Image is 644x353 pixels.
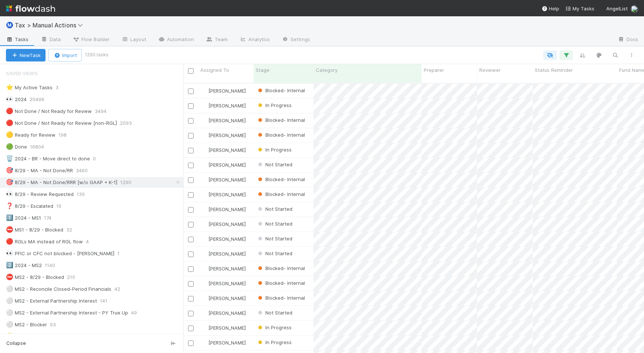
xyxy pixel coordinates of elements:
span: Blocked- Internal [256,132,305,138]
span: 0 [93,154,103,163]
div: [PERSON_NAME] [201,220,246,228]
input: Toggle Row Selected [188,340,194,346]
div: [PERSON_NAME] [201,265,246,272]
span: Stage [256,66,269,74]
span: In Progress [256,339,292,345]
span: 3460 [76,166,95,175]
div: [PERSON_NAME] [201,87,246,94]
span: 49 [131,308,144,317]
div: [PERSON_NAME] [201,146,246,154]
span: 93 [50,320,63,329]
div: Ready for Review [6,130,56,140]
input: Toggle All Rows Selected [188,68,194,74]
span: 🔴 [6,120,13,126]
span: 1140 [45,261,63,270]
span: 2️⃣ [6,262,13,268]
img: avatar_d45d11ee-0024-4901-936f-9df0a9cc3b4e.png [201,221,207,227]
input: Toggle Row Selected [188,177,194,183]
span: [PERSON_NAME] [208,206,246,212]
input: Toggle Row Selected [188,326,194,331]
span: Not Started [256,206,292,212]
span: 139 [77,190,92,199]
div: 2024 [6,95,27,104]
span: [PERSON_NAME] [208,103,246,109]
div: [PERSON_NAME] [201,339,246,346]
span: ⛔ [6,274,13,280]
span: Flow Builder [73,36,110,43]
span: 16 [56,202,69,211]
div: Not Done / Not Ready for Review [6,107,92,116]
img: avatar_711f55b7-5a46-40da-996f-bc93b6b86381.png [201,117,207,123]
span: [PERSON_NAME] [208,132,246,138]
input: Toggle Row Selected [188,252,194,257]
span: 1290 [120,178,139,187]
span: ⚪ [6,297,13,304]
span: Blocked- Internal [256,280,305,286]
div: Blocked- Internal [256,176,305,183]
a: Automation [152,34,200,46]
a: Layout [115,34,152,46]
span: ⭐ [6,84,13,90]
span: Category [316,66,338,74]
img: avatar_711f55b7-5a46-40da-996f-bc93b6b86381.png [201,295,207,301]
input: Toggle Row Selected [188,103,194,109]
span: 🎯 [6,179,13,185]
img: avatar_d45d11ee-0024-4901-936f-9df0a9cc3b4e.png [201,206,207,212]
input: Toggle Row Selected [188,296,194,302]
span: 23 [115,332,128,341]
img: avatar_d45d11ee-0024-4901-936f-9df0a9cc3b4e.png [201,251,207,257]
div: 8/29 - MA - Not Done/RRR [w/o GAAP + K-1] [6,178,117,187]
input: Toggle Row Selected [188,281,194,287]
img: logo-inverted-e16ddd16eac7371096b0.svg [6,2,55,15]
input: Toggle Row Selected [188,89,194,94]
div: [PERSON_NAME] [201,250,246,257]
div: [PERSON_NAME] [201,324,246,332]
span: [PERSON_NAME] [208,236,246,242]
input: Toggle Row Selected [188,222,194,227]
span: Blocked- Internal [256,265,305,271]
img: avatar_d45d11ee-0024-4901-936f-9df0a9cc3b4e.png [201,88,207,94]
div: [PERSON_NAME] [201,206,246,213]
img: avatar_66854b90-094e-431f-b713-6ac88429a2b8.png [201,266,207,272]
div: Done [6,142,27,151]
span: ⚪ [6,286,13,292]
div: [PERSON_NAME] [201,294,246,302]
span: Preparer [424,66,444,74]
span: [PERSON_NAME] [208,310,246,316]
div: Not Done / Not Ready for Review [non-RGL] [6,119,117,128]
span: 1️⃣ [6,214,13,221]
span: 32 [66,225,80,234]
button: Import [48,49,82,61]
span: Blocked- Internal [256,87,305,93]
button: NewTask [6,49,46,61]
input: Toggle Row Selected [188,163,194,168]
span: 3 [56,83,66,92]
div: [PERSON_NAME] [201,102,246,109]
img: avatar_e41e7ae5-e7d9-4d8d-9f56-31b0d7a2f4fd.png [201,177,207,183]
div: 8/29 - Escalated [6,202,53,211]
span: 210 [67,273,83,282]
span: Not Started [256,221,292,227]
span: Not Started [256,250,292,256]
div: In Progress [256,339,292,346]
div: Blocked- Internal [256,279,305,287]
div: 8/29 - Review Requested [6,190,74,199]
span: [PERSON_NAME] [208,295,246,301]
input: Toggle Row Selected [188,133,194,139]
div: Blocked- Internal [256,294,305,302]
div: Not Started [256,161,292,168]
span: Not Started [256,310,292,316]
div: [PERSON_NAME] [201,161,246,169]
div: Blocked- Internal [256,116,305,124]
span: 198 [58,130,74,140]
span: Saved Views [6,66,38,81]
div: MS2 - External Partnership Interest - PY True Up [6,308,128,317]
span: In Progress [256,324,292,330]
div: Not Started [256,235,292,242]
span: 👀 [6,96,13,102]
span: 🟢 [6,143,13,150]
span: Not Started [256,236,292,242]
input: Toggle Row Selected [188,311,194,316]
div: [PERSON_NAME] [201,131,246,139]
div: Help [541,5,559,12]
